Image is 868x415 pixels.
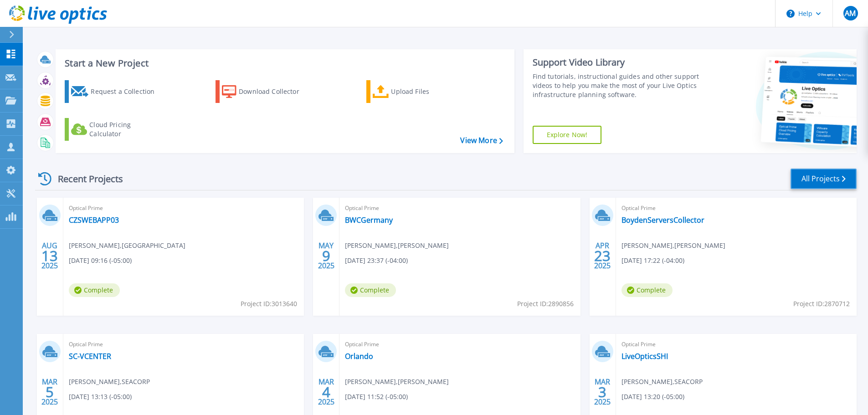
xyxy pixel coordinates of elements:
[845,10,856,17] span: AM
[594,252,611,260] span: 23
[69,215,119,225] a: CZSWEBAPP03
[41,252,58,260] span: 13
[460,136,503,145] a: View More
[65,118,166,141] a: Cloud Pricing Calculator
[46,388,54,396] span: 5
[318,375,335,409] div: MAR 2025
[621,352,668,361] a: LiveOpticsSHI
[239,82,312,101] div: Download Collector
[69,203,298,213] span: Optical Prime
[621,392,684,402] span: [DATE] 13:20 (-05:00)
[345,215,393,225] a: BWCGermany
[322,388,330,396] span: 4
[791,169,857,189] a: All Projects
[322,252,330,260] span: 9
[41,375,58,409] div: MAR 2025
[621,339,851,349] span: Optical Prime
[366,80,468,103] a: Upload Files
[594,239,611,272] div: APR 2025
[345,256,408,266] span: [DATE] 23:37 (-04:00)
[35,168,135,190] div: Recent Projects
[621,256,684,266] span: [DATE] 17:22 (-04:00)
[345,392,408,402] span: [DATE] 11:52 (-05:00)
[345,283,396,297] span: Complete
[533,72,703,99] div: Find tutorials, instructional guides and other support videos to help you make the most of your L...
[345,339,575,349] span: Optical Prime
[345,352,373,361] a: Orlando
[65,58,503,68] h3: Start a New Project
[69,352,111,361] a: SC-VCENTER
[621,215,704,225] a: BoydenServersCollector
[621,377,703,387] span: [PERSON_NAME] , SEACORP
[216,80,317,103] a: Download Collector
[241,299,297,309] span: Project ID: 3013640
[621,203,851,213] span: Optical Prime
[69,339,298,349] span: Optical Prime
[793,299,850,309] span: Project ID: 2870712
[69,283,120,297] span: Complete
[345,377,449,387] span: [PERSON_NAME] , [PERSON_NAME]
[391,82,464,101] div: Upload Files
[517,299,574,309] span: Project ID: 2890856
[69,392,132,402] span: [DATE] 13:13 (-05:00)
[89,120,162,138] div: Cloud Pricing Calculator
[345,241,449,251] span: [PERSON_NAME] , [PERSON_NAME]
[621,241,725,251] span: [PERSON_NAME] , [PERSON_NAME]
[91,82,164,101] div: Request a Collection
[41,239,58,272] div: AUG 2025
[533,56,703,68] div: Support Video Library
[345,203,575,213] span: Optical Prime
[533,126,602,144] a: Explore Now!
[65,80,166,103] a: Request a Collection
[594,375,611,409] div: MAR 2025
[598,388,606,396] span: 3
[69,241,185,251] span: [PERSON_NAME] , [GEOGRAPHIC_DATA]
[69,377,150,387] span: [PERSON_NAME] , SEACORP
[69,256,132,266] span: [DATE] 09:16 (-05:00)
[621,283,673,297] span: Complete
[318,239,335,272] div: MAY 2025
